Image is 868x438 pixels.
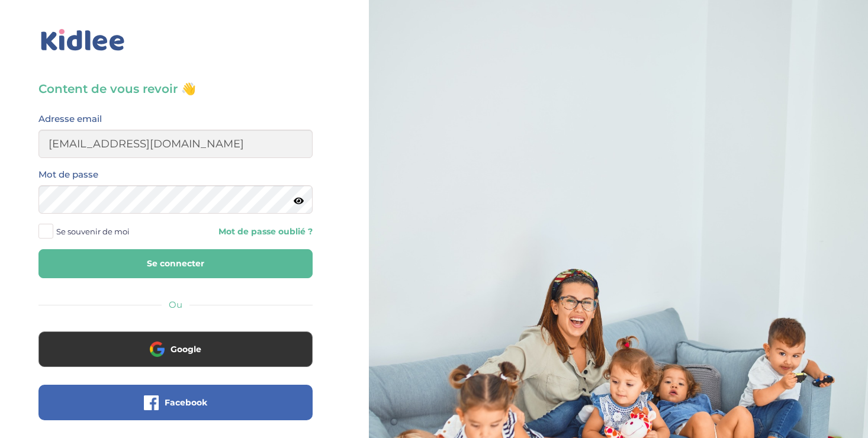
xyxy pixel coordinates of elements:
img: google.png [150,342,165,356]
span: Facebook [165,397,207,408]
span: Ou [169,299,182,310]
label: Mot de passe [38,167,98,182]
button: Google [38,331,313,367]
input: Email [38,130,313,158]
button: Facebook [38,385,313,420]
h3: Content de vous revoir 👋 [38,80,313,97]
a: Facebook [38,405,313,416]
img: logo_kidlee_bleu [38,27,127,54]
a: Google [38,352,313,363]
img: facebook.png [144,395,159,410]
span: Google [171,343,201,355]
button: Se connecter [38,249,313,278]
label: Adresse email [38,111,102,127]
span: Se souvenir de moi [56,224,130,239]
a: Mot de passe oublié ? [185,226,313,237]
